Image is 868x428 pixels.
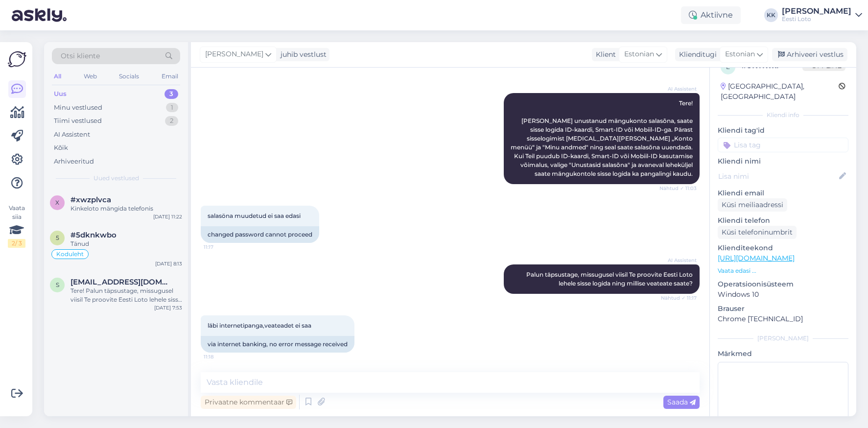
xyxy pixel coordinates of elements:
span: 11:17 [204,243,240,251]
span: 5 [56,234,59,241]
a: [PERSON_NAME]Eesti Loto [782,7,862,23]
div: Aktiivne [681,6,741,24]
div: Klienditugi [675,49,717,60]
div: [DATE] 7:53 [154,304,182,311]
span: salasöna muudetud ei saa edasi [208,212,301,219]
div: 2 / 3 [8,239,25,248]
span: Saada [667,398,696,406]
div: [GEOGRAPHIC_DATA], [GEOGRAPHIC_DATA] [721,81,839,102]
input: Lisa tag [718,138,848,152]
div: [PERSON_NAME] [782,7,851,15]
p: Brauser [718,304,848,314]
p: Klienditeekond [718,243,848,253]
div: Kõik [54,143,68,153]
div: Tiimi vestlused [54,116,102,126]
span: Uued vestlused [94,174,139,183]
p: Kliendi nimi [718,156,848,166]
div: Klient [592,49,616,60]
div: Web [82,70,99,83]
span: Nähtud ✓ 11:03 [659,185,697,192]
div: juhib vestlust [277,49,327,60]
span: Estonian [624,49,654,60]
div: Kinkeloto mängida telefonis [70,204,182,213]
div: Kliendi info [718,111,848,119]
p: Vaata edasi ... [718,266,848,275]
div: Tänud [70,239,182,248]
span: Palun täpsustage, missugusel viisil Te proovite Eesti Loto lehele sisse logida ning millise veate... [526,271,694,287]
div: [DATE] 11:22 [153,213,182,220]
span: Koduleht [56,251,84,257]
div: changed password cannot proceed [201,226,319,243]
div: Socials [117,70,141,83]
p: Windows 10 [718,289,848,300]
div: 2 [165,116,178,126]
span: [PERSON_NAME] [205,49,263,60]
div: Küsi meiliaadressi [718,198,787,212]
span: Estonian [725,49,755,60]
div: Vaata siia [8,204,25,248]
p: Operatsioonisüsteem [718,279,848,289]
div: Email [160,70,180,83]
div: Privaatne kommentaar [201,396,296,409]
div: 3 [164,89,178,99]
span: läbi internetipanga,veateadet ei saa [208,322,311,329]
div: Küsi telefoninumbrit [718,226,797,239]
div: Arhiveeritud [54,157,94,166]
div: Eesti Loto [782,15,851,23]
span: AI Assistent [660,257,697,264]
a: [URL][DOMAIN_NAME] [718,254,795,262]
span: Nähtud ✓ 11:17 [660,294,697,302]
p: Kliendi telefon [718,215,848,226]
div: Tere! Palun täpsustage, missugusel viisil Te proovite Eesti Loto lehele sisse logida ning millise... [70,286,182,304]
div: [PERSON_NAME] [718,334,848,343]
span: #xwzplvca [70,195,111,204]
span: #5dknkwbo [70,231,117,239]
img: Askly Logo [8,50,26,69]
div: KK [764,8,778,22]
span: Tere! [PERSON_NAME] unustanud mängukonto salasõna, saate sisse logida ID-kaardi, Smart-ID või Mob... [511,99,694,177]
span: 11:18 [204,353,240,360]
div: [DATE] 8:13 [155,260,182,267]
div: All [52,70,63,83]
span: AI Assistent [660,85,697,93]
span: x [55,199,59,206]
div: 1 [166,103,178,113]
div: Uus [54,89,67,99]
input: Lisa nimi [718,171,837,182]
div: AI Assistent [54,130,90,140]
p: Kliendi tag'id [718,125,848,136]
p: Märkmed [718,349,848,359]
span: s [56,281,59,288]
p: Kliendi email [718,188,848,198]
span: silvipihlak50@gmai.com [70,278,172,286]
p: Chrome [TECHNICAL_ID] [718,314,848,324]
span: Otsi kliente [61,51,100,61]
div: Minu vestlused [54,103,102,113]
div: Arhiveeri vestlus [772,48,847,61]
div: via internet banking, no error message received [201,336,354,353]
